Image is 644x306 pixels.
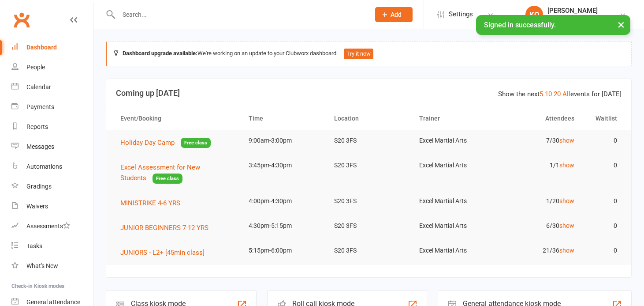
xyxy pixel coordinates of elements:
button: Excel Assessment for New StudentsFree class [120,162,233,184]
a: Messages [11,137,93,157]
div: Messages [26,143,54,150]
a: People [11,57,93,77]
th: Time [241,107,326,130]
div: Assessments [26,223,70,230]
button: JUNIORS - L2+ [45min class] [120,247,211,258]
td: 3:45pm-4:30pm [241,155,326,176]
div: Reports [26,123,48,130]
td: S20 3FS [326,130,412,151]
button: Try it now [344,49,373,59]
div: We're working on an update to your Clubworx dashboard. [106,42,632,66]
a: Payments [11,97,93,117]
button: MINISTRIKE 4-6 YRS [120,198,186,208]
div: Calendar [26,83,51,91]
td: 6/30 [497,215,582,236]
a: Clubworx [11,9,33,31]
td: 1/1 [497,155,582,176]
td: S20 3FS [326,155,412,176]
td: 4:30pm-5:15pm [241,215,326,236]
div: Waivers [26,203,48,210]
a: Dashboard [11,38,93,57]
strong: Dashboard upgrade available: [123,50,197,57]
input: Search... [116,8,364,21]
div: Dashboard [26,44,57,51]
td: 0 [582,130,625,151]
div: Excel Martial Arts [547,15,598,23]
button: Add [375,7,413,22]
div: Payments [26,103,54,110]
a: show [559,162,574,169]
span: Add [391,11,402,18]
span: MINISTRIKE 4-6 YRS [120,199,180,207]
td: S20 3FS [326,191,412,212]
td: 1/20 [497,191,582,212]
td: Excel Martial Arts [411,191,497,212]
td: S20 3FS [326,240,412,261]
button: × [613,15,629,34]
td: Excel Martial Arts [411,130,497,151]
td: 7/30 [497,130,582,151]
a: Waivers [11,196,93,216]
a: show [559,247,574,254]
span: Free class [153,174,182,184]
a: All [562,90,570,98]
div: Gradings [26,183,52,190]
a: show [559,137,574,144]
td: 0 [582,191,625,212]
div: KQ [525,6,543,23]
th: Attendees [497,107,582,130]
th: Location [326,107,412,130]
span: Excel Assessment for New Students [120,163,200,182]
a: 20 [554,90,561,98]
th: Event/Booking [112,107,241,130]
td: Excel Martial Arts [411,215,497,236]
a: show [559,197,574,204]
td: Excel Martial Arts [411,240,497,261]
div: Tasks [26,242,42,249]
td: 21/36 [497,240,582,261]
td: 0 [582,240,625,261]
div: General attendance [26,298,80,306]
span: Holiday Day Camp [120,139,175,147]
td: 4:00pm-4:30pm [241,191,326,212]
span: Settings [449,4,473,24]
a: What's New [11,256,93,276]
div: Show the next events for [DATE] [498,89,622,99]
a: show [559,222,574,229]
span: JUNIORS - L2+ [45min class] [120,249,205,257]
a: 5 [540,90,543,98]
a: Assessments [11,216,93,236]
button: JUNIOR BEGINNERS 7-12 YRS [120,223,215,233]
a: Automations [11,157,93,177]
td: 9:00am-3:00pm [241,130,326,151]
td: S20 3FS [326,215,412,236]
div: [PERSON_NAME] [547,7,598,15]
th: Trainer [411,107,497,130]
th: Waitlist [582,107,625,130]
button: Holiday Day CampFree class [120,137,211,148]
span: Signed in successfully. [484,21,556,29]
h3: Coming up [DATE] [116,89,622,98]
a: 10 [545,90,552,98]
a: Gradings [11,177,93,196]
a: Calendar [11,77,93,97]
td: 0 [582,155,625,176]
span: JUNIOR BEGINNERS 7-12 YRS [120,224,208,232]
a: Tasks [11,236,93,256]
div: What's New [26,262,58,269]
a: Reports [11,117,93,137]
div: People [26,64,45,71]
td: Excel Martial Arts [411,155,497,176]
div: Automations [26,163,62,170]
td: 5:15pm-6:00pm [241,240,326,261]
td: 0 [582,215,625,236]
span: Free class [181,138,211,148]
